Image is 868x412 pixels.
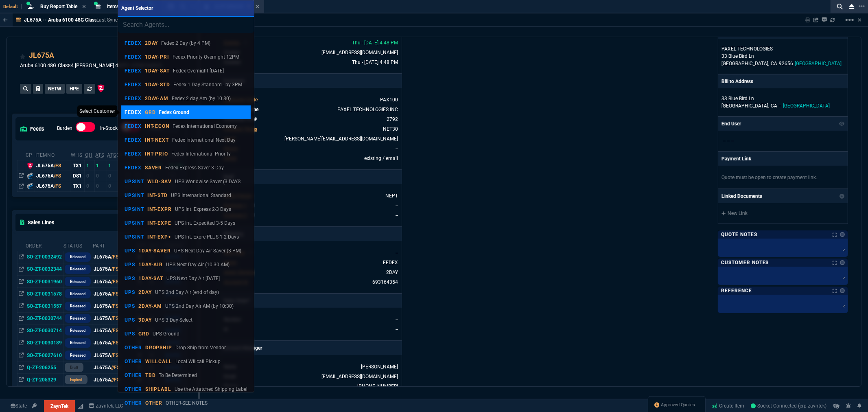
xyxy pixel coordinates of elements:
p: 1DAY-STD [145,81,171,88]
p: UPSINT [125,234,144,240]
p: OTHER [125,358,142,365]
p: 1DAY-AIR [138,261,163,268]
p: UPS [125,289,135,296]
p: Fedex 2 day Am (by 10:30) [172,95,231,102]
p: 1DAY-SAT [138,275,164,282]
p: Fedex International Priority [171,150,231,158]
p: OTHER-SEE NOTES [166,399,208,407]
p: UPS Next Day Air [DATE] [166,275,220,282]
p: UPS [125,317,135,323]
p: SAVER [145,164,162,171]
p: 2DAY [138,289,152,296]
p: FEDEX [125,54,142,60]
p: UPS International Standard [171,192,231,199]
p: UPS [125,248,135,254]
p: 1DAY-PRI [145,54,170,60]
p: To Be Determined [159,372,197,379]
p: OTHER [125,400,142,406]
p: DROPSHIP [145,344,173,351]
p: WILLCALL [145,358,173,365]
p: UPS Next Day Air (10:30 AM) [166,261,230,268]
p: 2DAY-AM [138,303,162,309]
p: UPS Int. Express 2-3 Days [175,206,231,213]
p: FEDEX [125,109,142,116]
p: 2DAY [145,40,158,46]
p: Use the Attatched Shipping Label [175,386,247,393]
p: OTHER [125,372,142,379]
p: INT-STD [147,192,168,199]
p: FEDEX [125,40,142,46]
p: UPS [125,261,135,268]
p: UPS [125,331,135,337]
p: UPSINT [125,220,144,226]
input: Search Agents... [118,17,254,33]
p: SHIPLABL [145,386,172,392]
p: INT-NEXT [145,137,169,143]
p: UPS 3 Day Select [155,316,192,324]
p: GRD [138,331,149,337]
p: UPSINT [125,192,144,199]
p: Fedex Overnight [DATE] [173,67,224,75]
p: FEDEX [125,81,142,88]
p: INT-PRIO [145,151,168,157]
p: WLD-SAV [147,178,172,185]
p: UPS Ground [153,330,179,337]
p: UPS [125,303,135,309]
p: Drop Ship from Vendor [175,344,226,351]
p: OTHER [125,344,142,351]
p: OTHER [145,400,163,406]
p: 1DAY-SAT [145,68,170,74]
p: UPS 2nd Day Air (end of day) [155,289,219,296]
p: UPS Worldwise Saver (3 DAYS [175,178,241,185]
p: 3DAY [138,317,152,323]
p: INT-EXPE [147,220,172,226]
p: Fedex 2 Day (by 4 PM) [161,39,210,47]
p: Fedex Priority Overnight 12PM [173,53,239,61]
p: UPSINT [125,178,144,185]
p: FEDEX [125,95,142,102]
p: OTHER [125,386,142,392]
p: 1DAY-SAVER [138,248,171,254]
p: Fedex International Economy [173,123,237,130]
p: Fedex 1 Day Standard - by 3PM [173,81,242,88]
p: UPS Int. Expre PLUS 1-2 Days [175,233,239,241]
p: Fedex Express Saver 3 Day [165,164,224,171]
p: 2DAY-AM [145,95,169,102]
p: FEDEX [125,123,142,129]
p: INT-ECON [145,123,170,129]
p: UPS [125,275,135,282]
p: UPS 2nd Day Air AM (by 10:30) [165,302,234,310]
span: Agent Selector [121,5,153,11]
p: FEDEX [125,164,142,171]
p: Fedex Ground [159,109,190,116]
p: TBD [145,372,156,379]
p: GRD [145,109,156,116]
p: INT-EXP+ [147,234,172,240]
p: UPSINT [125,206,144,213]
p: FEDEX [125,68,142,74]
p: UPS Next Day Air Saver (3 PM) [174,247,241,254]
p: UPS Int. Expedited 3-5 Days [175,219,235,227]
p: INT-EXPR [147,206,172,213]
p: Local Willcall Pickup [175,358,221,365]
p: FEDEX [125,151,142,157]
p: Fedex International Next Day [172,136,236,144]
p: FEDEX [125,137,142,143]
